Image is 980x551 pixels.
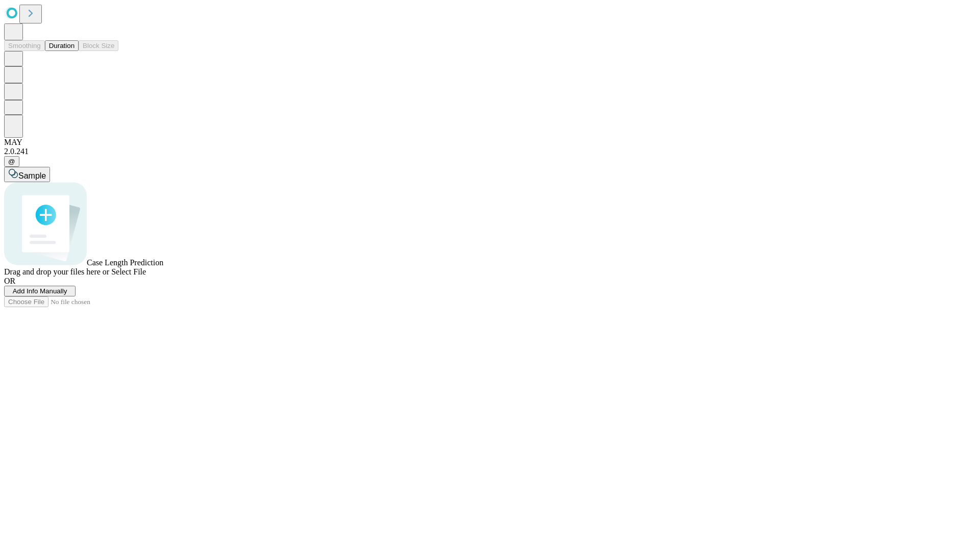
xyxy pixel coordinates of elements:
[87,258,163,267] span: Case Length Prediction
[4,40,45,51] button: Smoothing
[4,138,976,147] div: MAY
[8,158,15,165] span: @
[4,277,15,285] span: OR
[79,40,118,51] button: Block Size
[45,40,79,51] button: Duration
[13,287,67,295] span: Add Info Manually
[4,147,976,156] div: 2.0.241
[4,267,109,276] span: Drag and drop your files here or
[4,286,76,296] button: Add Info Manually
[4,167,50,182] button: Sample
[111,267,146,276] span: Select File
[18,171,46,180] span: Sample
[4,156,19,167] button: @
